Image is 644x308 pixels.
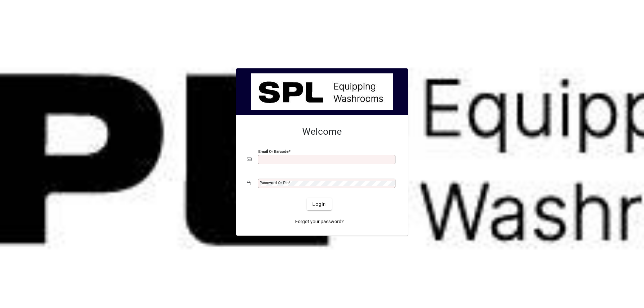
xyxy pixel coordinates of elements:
[295,218,344,225] span: Forgot your password?
[258,149,288,154] mat-label: Email or Barcode
[247,126,397,137] h2: Welcome
[312,201,326,208] span: Login
[260,180,288,185] mat-label: Password or Pin
[307,198,331,210] button: Login
[292,215,346,228] a: Forgot your password?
